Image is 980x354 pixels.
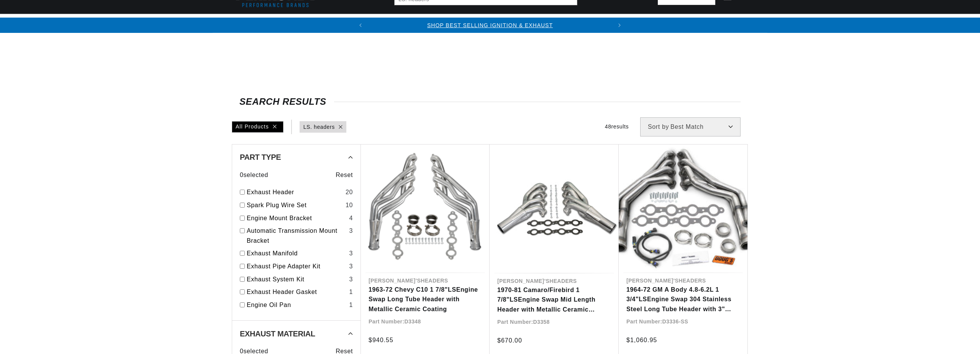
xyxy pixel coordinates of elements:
[239,98,741,106] div: SEARCH RESULTS
[247,200,343,210] a: Spark Plug Wire Set
[247,248,346,258] a: Exhaust Manifold
[349,300,353,310] div: 1
[247,226,346,245] a: Automatic Transmission Mount Bracket
[590,14,665,32] summary: Battery Products
[247,300,346,310] a: Engine Oil Pan
[232,14,315,32] summary: Ignition Conversions
[648,124,669,130] span: Sort by
[213,18,767,33] slideshow-component: Translation missing: en.sections.announcements.announcement_bar
[532,14,590,32] summary: Engine Swaps
[247,213,346,223] a: Engine Mount Bracket
[368,21,612,29] div: Announcement
[349,261,353,271] div: 3
[349,226,353,236] div: 3
[349,274,353,284] div: 3
[346,200,353,210] div: 10
[247,274,346,284] a: Exhaust System Kit
[336,170,353,180] span: Reset
[247,261,346,271] a: Exhaust Pipe Adapter Kit
[427,22,553,28] a: SHOP BEST SELLING IGNITION & EXHAUST
[315,14,399,32] summary: Coils & Distributors
[626,285,740,314] a: 1964-72 GM A Body 4.8-6.2L 1 3/4"LSEngine Swap 304 Stainless Steel Long Tube Header with 3" Colle...
[640,117,741,136] select: Sort by
[399,14,532,32] summary: Headers, Exhausts & Components
[349,287,353,297] div: 1
[247,187,343,197] a: Exhaust Header
[612,18,627,33] button: Translation missing: en.sections.announcements.next_announcement
[665,14,738,32] summary: Spark Plug Wires
[240,330,315,338] span: Exhaust Material
[368,21,612,29] div: 1 of 2
[346,187,353,197] div: 20
[240,170,268,180] span: 0 selected
[247,287,346,297] a: Exhaust Header Gasket
[369,285,482,314] a: 1963-72 Chevy C10 1 7/8"LSEngine Swap Long Tube Header with Metallic Ceramic Coating
[240,153,281,161] span: Part Type
[232,121,284,133] div: All Products
[349,248,353,258] div: 3
[739,14,792,32] summary: Motorcycle
[353,18,368,33] button: Translation missing: en.sections.announcements.previous_announcement
[303,123,335,131] a: LS. headers
[497,285,611,315] a: 1970-81 Camaro/Firebird 1 7/8"LSEngine Swap Mid Length Header with Metallic Ceramic Coating
[349,213,353,223] div: 4
[605,123,629,130] span: 48 results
